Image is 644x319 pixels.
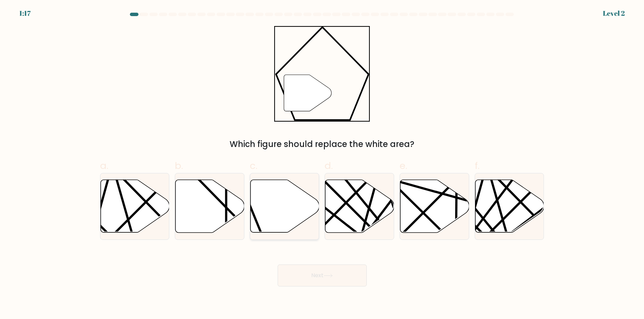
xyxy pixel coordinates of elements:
[475,159,479,172] span: f.
[603,8,625,19] div: Level 2
[250,159,257,172] span: c.
[175,159,183,172] span: b.
[278,265,367,286] button: Next
[400,159,407,172] span: e.
[100,159,108,172] span: a.
[284,75,331,111] g: "
[19,8,31,19] div: 1:17
[104,138,540,150] div: Which figure should replace the white area?
[325,159,333,172] span: d.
